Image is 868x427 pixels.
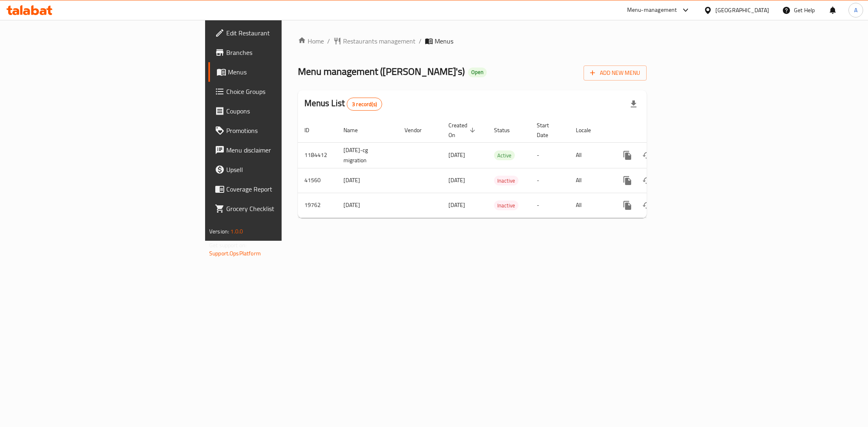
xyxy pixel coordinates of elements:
span: Menu management ( [PERSON_NAME]'s ) [298,62,465,81]
span: 3 record(s) [347,100,382,108]
div: Open [468,68,487,77]
span: 1.0.0 [230,226,243,237]
span: [DATE] [448,200,465,210]
a: Menu disclaimer [208,140,350,160]
td: [DATE]-cg migration [337,142,398,168]
span: Get support on: [209,240,247,251]
td: - [530,193,569,218]
span: Menus [435,36,453,46]
td: [DATE] [337,168,398,193]
span: [DATE] [448,150,465,160]
span: Vendor [404,125,432,135]
nav: breadcrumb [298,36,647,46]
a: Choice Groups [208,82,350,101]
span: Add New Menu [590,68,640,78]
span: Name [343,125,368,135]
span: Coverage Report [226,184,343,194]
span: Active [494,151,515,160]
a: Edit Restaurant [208,23,350,43]
span: Created On [448,120,478,140]
td: - [530,168,569,193]
span: Edit Restaurant [226,28,343,38]
span: Inactive [494,176,518,185]
span: [DATE] [448,175,465,185]
span: Open [468,69,487,76]
span: Status [494,125,520,135]
a: Branches [208,43,350,62]
div: [GEOGRAPHIC_DATA] [715,6,769,15]
span: Locale [576,125,601,135]
a: Restaurants management [333,36,415,46]
a: Coverage Report [208,179,350,199]
div: Export file [624,94,643,114]
button: Change Status [637,146,657,165]
span: ID [304,125,320,135]
button: more [618,171,637,190]
button: more [618,196,637,215]
button: Add New Menu [584,65,647,81]
table: enhanced table [298,118,702,218]
div: Inactive [494,176,518,185]
span: Inactive [494,201,518,210]
a: Upsell [208,160,350,179]
a: Menus [208,62,350,82]
a: Coupons [208,101,350,121]
td: All [569,142,611,168]
span: Version: [209,226,229,237]
span: Coupons [226,106,343,116]
span: Restaurants management [343,36,415,46]
th: Actions [611,118,702,143]
h2: Menus List [304,97,382,111]
span: A [854,6,857,15]
button: more [618,146,637,165]
span: Choice Groups [226,87,343,96]
button: Change Status [637,196,657,215]
span: Grocery Checklist [226,204,343,213]
td: - [530,142,569,168]
span: Menus [228,67,343,77]
td: All [569,168,611,193]
div: Menu-management [627,5,677,15]
td: [DATE] [337,193,398,218]
li: / [419,36,422,46]
td: All [569,193,611,218]
span: Branches [226,48,343,57]
a: Grocery Checklist [208,199,350,218]
span: Upsell [226,165,343,174]
a: Support.OpsPlatform [209,248,261,259]
a: Promotions [208,121,350,140]
span: Menu disclaimer [226,145,343,155]
span: Start Date [537,120,560,140]
span: Promotions [226,126,343,135]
